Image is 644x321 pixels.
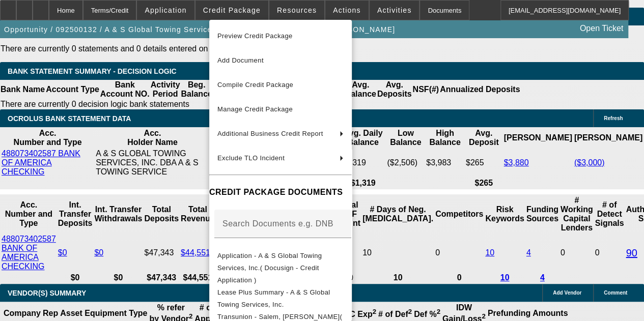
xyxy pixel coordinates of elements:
[217,288,330,308] span: Lease Plus Summary - A & S Global Towing Services, Inc.
[217,56,264,64] span: Add Document
[217,105,293,113] span: Manage Credit Package
[217,252,322,284] span: Application - A & S Global Towing Services, Inc.( Docusign - Credit Application )
[217,32,293,40] span: Preview Credit Package
[217,81,293,89] span: Compile Credit Package
[209,187,352,199] h4: CREDIT PACKAGE DOCUMENTS
[217,154,285,162] span: Exclude TLO Incident
[222,219,333,228] mat-label: Search Documents e.g. DNB
[209,286,352,311] button: Lease Plus Summary - A & S Global Towing Services, Inc.
[209,250,352,286] button: Application - A & S Global Towing Services, Inc.( Docusign - Credit Application )
[217,130,323,137] span: Additional Business Credit Report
